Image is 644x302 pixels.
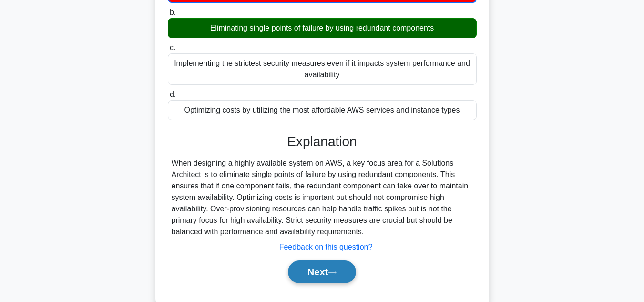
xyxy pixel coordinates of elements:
div: Optimizing costs by utilizing the most affordable AWS services and instance types [168,100,477,120]
span: b. [170,8,176,16]
a: Feedback on this question? [279,243,373,251]
div: Eliminating single points of failure by using redundant components [168,18,477,38]
div: Implementing the strictest security measures even if it impacts system performance and availability [168,53,477,85]
div: When designing a highly available system on AWS, a key focus area for a Solutions Architect is to... [172,157,473,238]
button: Next [288,260,356,283]
span: c. [170,43,175,52]
span: d. [170,90,176,98]
h3: Explanation [174,134,471,150]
